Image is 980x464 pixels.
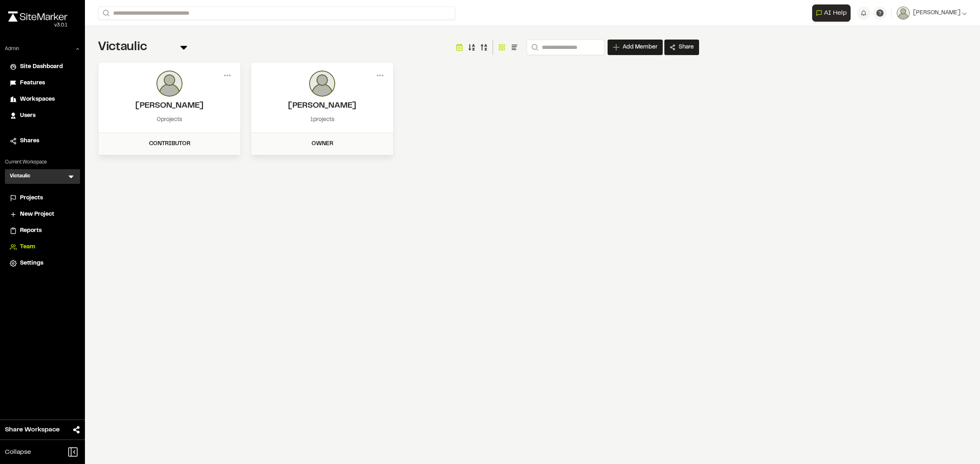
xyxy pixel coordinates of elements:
[679,43,694,51] span: Share
[259,115,385,124] div: 1 projects
[5,159,80,166] p: Current Workspace
[20,259,43,268] span: Settings
[8,22,67,29] div: Oh geez...please don't...
[623,43,657,51] span: Add Member
[5,425,60,435] span: Share Workspace
[156,71,183,97] img: photo
[20,243,35,252] span: Team
[812,4,854,22] div: Open AI Assistant
[10,243,75,252] a: Team
[256,139,388,148] div: Owner
[107,115,232,124] div: 0 projects
[20,194,43,203] span: Projects
[10,79,75,88] a: Features
[20,79,45,88] span: Features
[913,9,960,18] span: [PERSON_NAME]
[10,210,75,219] a: New Project
[812,4,851,22] button: Open AI Assistant
[10,194,75,203] a: Projects
[20,210,54,219] span: New Project
[5,447,31,457] span: Collapse
[20,62,63,71] span: Site Dashboard
[10,95,75,104] a: Workspaces
[824,8,847,18] span: AI Help
[5,45,19,53] p: Admin
[897,7,910,20] img: User
[20,137,39,146] span: Shares
[10,259,75,268] a: Settings
[10,226,75,235] a: Reports
[20,95,55,104] span: Workspaces
[259,100,385,112] h2: John
[20,226,42,235] span: Reports
[10,62,75,71] a: Site Dashboard
[10,137,75,146] a: Shares
[20,111,36,120] span: Users
[527,40,541,55] button: Search
[107,100,232,112] h2: Jack Carbone
[8,11,67,22] img: rebrand.png
[98,7,113,20] button: Search
[103,139,236,148] div: Contributor
[98,42,147,53] span: Victaulic
[10,111,75,120] a: Users
[897,7,967,20] button: [PERSON_NAME]
[10,172,30,181] h3: Victaulic
[309,71,335,97] img: photo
